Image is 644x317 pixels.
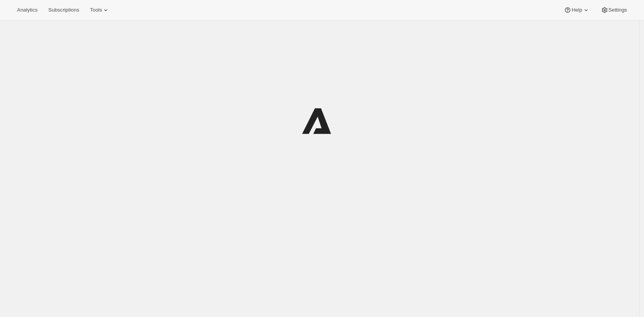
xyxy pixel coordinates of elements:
button: Tools [85,5,114,15]
span: Analytics [17,7,37,13]
span: Tools [90,7,102,13]
span: Subscriptions [48,7,79,13]
span: Help [571,7,582,13]
button: Subscriptions [44,5,84,15]
button: Help [559,5,594,15]
button: Analytics [12,5,42,15]
span: Settings [609,7,627,13]
button: Settings [596,5,632,15]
